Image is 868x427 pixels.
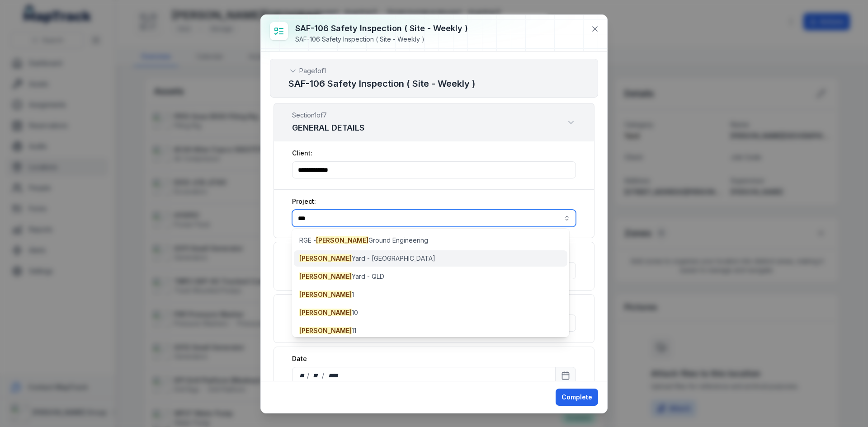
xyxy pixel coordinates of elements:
[292,354,307,363] label: Date
[299,290,354,299] span: 1
[299,308,358,317] span: 10
[316,236,368,244] span: [PERSON_NAME]
[295,35,468,44] div: SAF-106 Safety Inspection ( Site - Weekly )
[299,236,428,245] span: RGE - Ground Engineering
[556,389,598,406] button: Complete
[299,326,356,335] span: 11
[292,122,364,134] h3: GENERAL DETAILS
[292,197,316,206] label: Project:
[299,272,384,281] span: Yard - QLD
[299,291,352,298] span: [PERSON_NAME]
[292,149,312,158] label: Client:
[307,371,310,380] div: /
[299,272,352,280] span: [PERSON_NAME]
[288,77,580,90] h2: SAF-106 Safety Inspection ( Site - Weekly )
[299,254,435,263] span: Yard - [GEOGRAPHIC_DATA]
[299,66,326,75] span: Page 1 of 1
[555,367,576,384] button: Calendar
[310,371,322,380] div: month,
[325,371,342,380] div: year,
[295,22,468,35] h3: SAF-106 Safety Inspection ( Site - Weekly )
[292,161,576,178] input: :r2f5:-form-item-label
[299,327,352,334] span: [PERSON_NAME]
[566,117,576,127] button: Expand
[322,371,325,380] div: /
[299,309,352,316] span: [PERSON_NAME]
[298,371,307,380] div: day,
[292,111,364,120] span: Section 1 of 7
[299,254,352,262] span: [PERSON_NAME]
